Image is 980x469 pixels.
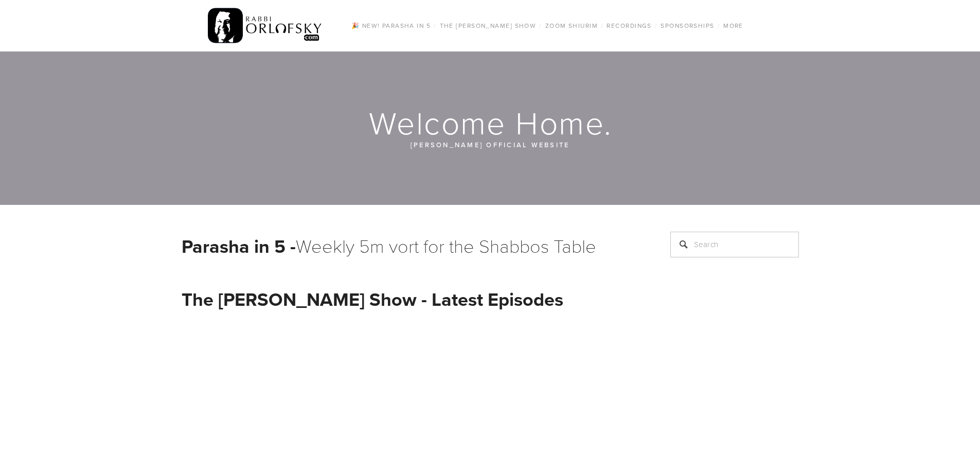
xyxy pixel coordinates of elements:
[182,233,296,259] strong: Parasha in 5 -
[718,21,720,30] span: /
[243,139,737,150] p: [PERSON_NAME] official website
[208,6,323,46] img: RabbiOrlofsky.com
[601,21,603,30] span: /
[182,286,563,312] strong: The [PERSON_NAME] Show - Latest Episodes
[539,21,542,30] span: /
[603,19,654,32] a: Recordings
[434,21,436,30] span: /
[657,19,717,32] a: Sponsorships
[720,19,746,32] a: More
[348,19,434,32] a: 🎉 NEW! Parasha in 5
[437,19,540,32] a: The [PERSON_NAME] Show
[655,21,657,30] span: /
[542,19,601,32] a: Zoom Shiurim
[182,106,800,139] h1: Welcome Home.
[182,232,645,260] h1: Weekly 5m vort for the Shabbos Table
[670,232,799,257] input: Search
